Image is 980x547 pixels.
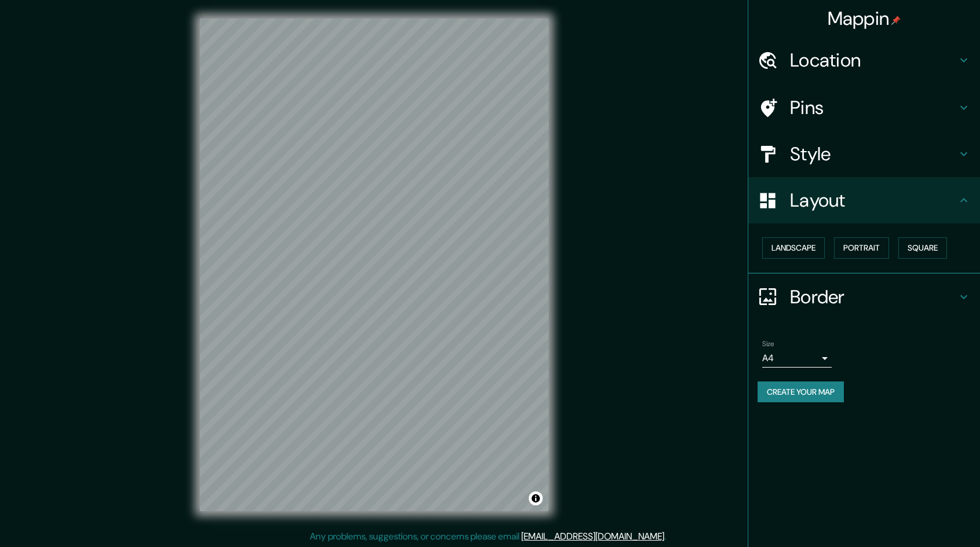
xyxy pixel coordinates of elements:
[790,189,957,212] h4: Layout
[762,237,825,259] button: Landscape
[834,237,889,259] button: Portrait
[758,381,844,403] button: Create your map
[877,502,967,534] iframe: Help widget launcher
[748,85,980,131] div: Pins
[748,37,980,83] div: Location
[762,339,774,348] label: Size
[666,530,668,544] div: .
[748,177,980,223] div: Layout
[790,142,957,166] h4: Style
[790,49,957,72] h4: Location
[529,491,543,505] button: Toggle attribution
[748,131,980,177] div: Style
[748,274,980,320] div: Border
[790,285,957,309] h4: Border
[898,237,947,259] button: Square
[310,530,666,544] p: Any problems, suggestions, or concerns please email .
[521,530,664,542] a: [EMAIL_ADDRESS][DOMAIN_NAME]
[762,349,832,368] div: A4
[790,96,957,119] h4: Pins
[668,530,670,544] div: .
[200,19,548,511] canvas: Map
[828,7,901,30] h4: Mappin
[891,16,901,25] img: pin-icon.png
